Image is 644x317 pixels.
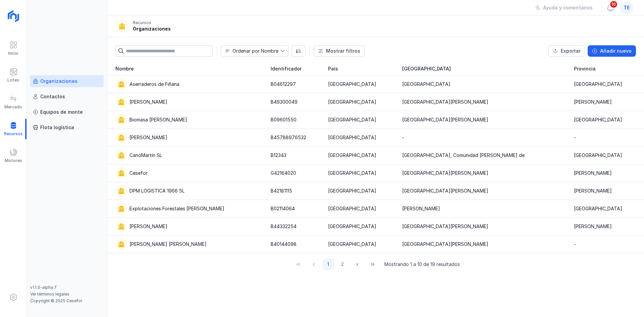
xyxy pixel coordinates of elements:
div: [GEOGRAPHIC_DATA] [328,81,376,88]
a: Ver términos legales [30,292,69,297]
div: - [574,134,576,141]
div: Aserraderos de Fiñana [129,81,179,88]
div: [PERSON_NAME] [129,223,167,230]
button: Last Page [366,259,379,270]
div: [PERSON_NAME] [574,170,612,176]
a: Equipos de monte [30,106,104,118]
span: 10 [609,0,618,8]
div: Motores [5,158,22,163]
div: [GEOGRAPHIC_DATA] [328,170,376,176]
div: B02114064 [271,205,295,212]
div: [GEOGRAPHIC_DATA] [328,205,376,212]
div: Explotaciones Forestales [PERSON_NAME] [129,205,224,212]
div: - [402,134,404,141]
div: Equipos de monte [40,109,83,115]
div: B09601550 [271,116,297,123]
div: [GEOGRAPHIC_DATA][PERSON_NAME] [402,99,488,105]
div: [PERSON_NAME] [402,205,440,212]
div: Biomasa [PERSON_NAME] [129,116,187,123]
div: [GEOGRAPHIC_DATA] [328,241,376,248]
div: B49300049 [271,99,298,105]
button: Añadir nuevo [588,45,636,57]
div: [GEOGRAPHIC_DATA] [328,99,376,105]
div: [PERSON_NAME] [129,134,167,141]
button: Page 2 [337,259,348,270]
div: DPM LOGISTICA 1966 SL [129,188,184,194]
div: Mercado [4,104,22,110]
div: Inicio [8,51,18,56]
div: Exportar [561,48,581,54]
a: Flota logística [30,121,104,134]
div: Contactos [40,93,65,100]
div: B45788976532 [271,134,306,141]
button: Ayuda y comentarios [531,2,597,13]
div: Añadir nuevo [600,48,632,54]
div: Cesefor [129,170,148,176]
div: [GEOGRAPHIC_DATA] [402,81,450,88]
div: - [574,241,576,248]
button: Next Page [351,259,364,270]
img: logoRight.svg [5,8,22,24]
div: Recursos [133,20,151,25]
div: [GEOGRAPHIC_DATA][PERSON_NAME] [402,188,488,194]
div: [GEOGRAPHIC_DATA] [328,152,376,159]
div: [GEOGRAPHIC_DATA] [574,152,622,159]
div: [GEOGRAPHIC_DATA], Comunidad [PERSON_NAME] de [402,152,525,159]
div: [PERSON_NAME] [574,223,612,230]
div: B12343 [271,152,286,159]
div: [PERSON_NAME] [574,99,612,105]
div: Organizaciones [133,25,171,32]
div: [GEOGRAPHIC_DATA] [574,116,622,123]
div: [GEOGRAPHIC_DATA][PERSON_NAME] [402,116,488,123]
a: Contactos [30,91,104,103]
div: v1.1.0-alpha.7 [30,285,104,290]
div: [GEOGRAPHIC_DATA] [328,116,376,123]
div: [PERSON_NAME] [129,99,167,105]
span: País [328,65,338,72]
a: Organizaciones [30,75,104,87]
div: Copyright © 2025 Cesefor [30,298,104,304]
div: Flota logística [40,124,74,131]
span: [GEOGRAPHIC_DATA] [402,65,451,72]
button: Exportar [548,45,585,57]
div: Organizaciones [40,78,77,85]
div: [GEOGRAPHIC_DATA] [574,205,622,212]
span: Mostrando 1 a 10 de 19 resultados [384,261,460,268]
div: Ordenar por Nombre [232,49,278,53]
button: Page 1 [323,259,334,270]
div: Lotes [7,77,19,83]
div: [GEOGRAPHIC_DATA] [328,134,376,141]
div: [GEOGRAPHIC_DATA][PERSON_NAME] [402,170,488,176]
div: Ayuda y comentarios [543,4,593,11]
div: CanoMartín SL [129,152,162,159]
span: te [624,4,630,11]
div: G42164020 [271,170,296,176]
div: B44332254 [271,223,297,230]
div: [GEOGRAPHIC_DATA][PERSON_NAME] [402,223,488,230]
span: Nombre [115,65,134,72]
div: [PERSON_NAME] [574,188,612,194]
div: [GEOGRAPHIC_DATA] [574,81,622,88]
div: [GEOGRAPHIC_DATA] [328,223,376,230]
div: [GEOGRAPHIC_DATA] [328,188,376,194]
span: Nombre [221,46,280,56]
div: B40144098 [271,241,297,248]
div: Mostrar filtros [326,48,360,54]
div: B04612297 [271,81,296,88]
button: Mostrar filtros [314,45,365,57]
div: [GEOGRAPHIC_DATA][PERSON_NAME] [402,241,488,248]
div: B42181115 [271,188,292,194]
div: [PERSON_NAME] [PERSON_NAME] [129,241,207,248]
span: Identificador [271,65,302,72]
span: Provincia [574,65,596,72]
